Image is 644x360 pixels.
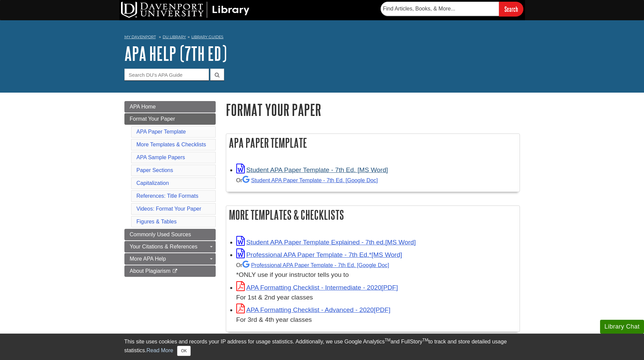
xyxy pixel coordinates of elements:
a: About Plagiarism [124,265,216,277]
a: Figures & Tables [137,219,177,224]
a: More APA Help [124,253,216,265]
a: APA Paper Template [137,129,186,135]
input: Search [499,2,523,16]
a: My Davenport [124,34,156,40]
a: Link opens in new window [236,306,390,313]
sup: TM [423,338,428,342]
div: For 1st & 2nd year classes [236,293,516,303]
input: Find Articles, Books, & More... [381,2,499,16]
span: More APA Help [130,256,166,262]
span: APA Home [130,104,156,110]
a: DU Library [163,34,186,39]
a: Link opens in new window [236,166,388,173]
a: Your Citations & References [124,241,216,253]
a: Professional APA Paper Template - 7th Ed. [242,262,389,268]
a: APA Help (7th Ed) [124,43,227,64]
div: For 3rd & 4th year classes [236,315,516,325]
a: APA Sample Papers [137,154,185,160]
small: Or [236,262,389,268]
a: References: Title Formats [137,193,198,199]
div: This site uses cookies and records your IP address for usage statistics. Additionally, we use Goo... [124,338,520,356]
img: DU Library [121,2,249,18]
a: Capitalization [137,180,169,186]
div: *ONLY use if your instructor tells you to [236,260,516,280]
a: Commonly Used Sources [124,229,216,240]
a: Read More [146,347,173,353]
i: This link opens in a new window [172,269,178,273]
a: Paper Sections [137,167,173,173]
h1: Format Your Paper [226,101,520,118]
span: Format Your Paper [130,116,175,122]
a: Link opens in new window [236,239,416,246]
div: Guide Page Menu [124,101,216,277]
a: Library Guides [191,34,223,39]
h2: APA Paper Template [226,134,520,152]
button: Library Chat [600,320,644,334]
h2: More Templates & Checklists [226,206,520,224]
form: Searches DU Library's articles, books, and more [381,2,523,16]
span: Commonly Used Sources [130,232,191,237]
small: Or [236,177,378,183]
a: Student APA Paper Template - 7th Ed. [Google Doc] [242,177,378,183]
a: Format Your Paper [124,113,216,125]
span: About Plagiarism [130,268,171,274]
sup: TM [385,338,390,342]
nav: breadcrumb [124,32,520,43]
a: Link opens in new window [236,284,398,291]
span: Your Citations & References [130,244,197,249]
a: More Templates & Checklists [137,142,206,147]
a: Videos: Format Your Paper [137,206,201,212]
input: Search DU's APA Guide [124,69,209,80]
button: Close [177,346,190,356]
a: Link opens in new window [236,251,402,258]
a: APA Home [124,101,216,113]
